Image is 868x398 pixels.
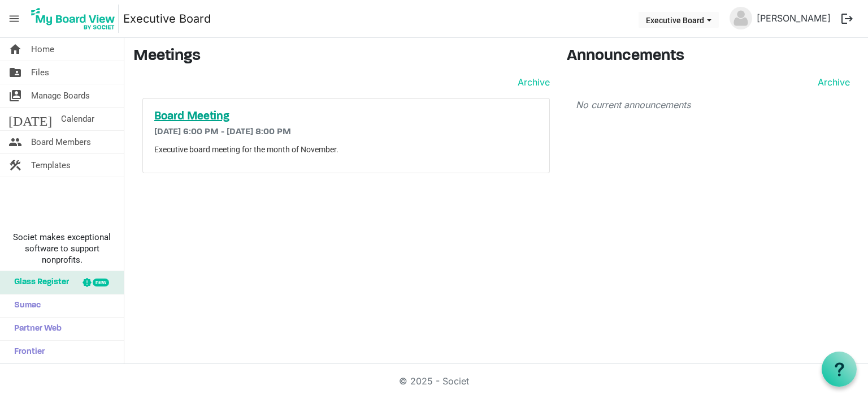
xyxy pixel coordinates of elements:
[567,47,860,66] h3: Announcements
[31,131,91,153] span: Board Members
[639,12,719,28] button: Executive Board dropdownbutton
[835,7,859,31] button: logout
[8,318,62,340] span: Partner Web
[752,7,835,29] a: [PERSON_NAME]
[28,5,123,33] a: My Board View Logo
[730,7,752,29] img: no-profile-picture.svg
[513,75,550,89] a: Archive
[8,294,41,317] span: Sumac
[576,98,850,112] p: No current announcements
[31,61,49,84] span: Files
[154,145,338,154] span: Executive board meeting for the month of November.
[8,61,22,84] span: folder_shared
[133,47,550,66] h3: Meetings
[93,279,109,286] div: new
[8,108,52,130] span: [DATE]
[61,108,94,130] span: Calendar
[8,38,22,61] span: home
[399,375,469,387] a: © 2025 - Societ
[8,271,69,294] span: Glass Register
[8,84,22,107] span: switch_account
[31,84,90,107] span: Manage Boards
[31,38,54,61] span: Home
[8,154,22,177] span: construction
[123,7,211,30] a: Executive Board
[154,110,538,123] a: Board Meeting
[8,131,22,153] span: people
[3,8,25,29] span: menu
[28,5,119,33] img: My Board View Logo
[813,75,850,89] a: Archive
[31,154,71,177] span: Templates
[154,127,538,138] h6: [DATE] 6:00 PM - [DATE] 8:00 PM
[8,341,45,363] span: Frontier
[5,232,119,266] span: Societ makes exceptional software to support nonprofits.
